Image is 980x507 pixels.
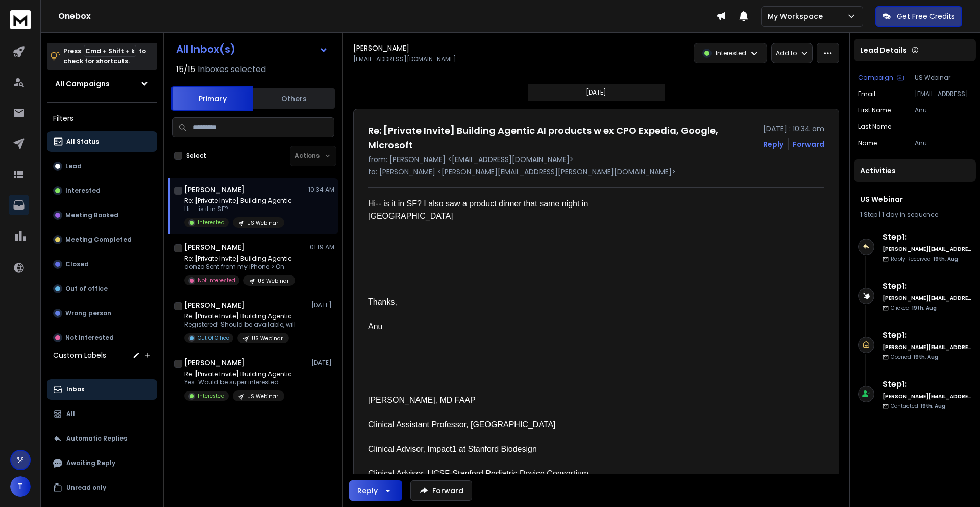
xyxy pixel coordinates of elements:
[47,477,157,498] button: Unread only
[915,90,972,98] p: [EMAIL_ADDRESS][DOMAIN_NAME]
[65,334,114,342] p: Not Interested
[184,263,295,271] p: donzo Sent from my iPhone > On
[891,304,937,312] p: Clicked
[198,276,235,284] p: Not Interested
[882,210,938,219] span: 1 day in sequence
[47,254,157,274] button: Closed
[66,434,127,443] p: Automatic Replies
[10,476,31,497] button: T
[891,255,958,263] p: Reply Received
[860,45,907,55] p: Lead Details
[168,39,336,59] button: All Inbox(s)
[253,87,335,110] button: Others
[47,328,157,348] button: Not Interested
[353,55,456,63] p: [EMAIL_ADDRESS][DOMAIN_NAME]
[47,111,157,125] h3: Filters
[198,63,266,76] h3: Inboxes selected
[875,6,962,27] button: Get Free Credits
[763,124,824,134] p: [DATE] : 10:34 am
[349,480,402,501] button: Reply
[247,393,278,400] p: US Webinar
[860,210,877,219] span: 1 Step
[198,334,229,342] p: Out Of Office
[858,123,891,131] p: Last Name
[891,353,938,361] p: Opened
[47,156,157,176] button: Lead
[586,88,606,97] p: [DATE]
[763,139,783,149] button: Reply
[860,194,970,204] h1: US Webinar
[47,131,157,152] button: All Status
[176,63,195,76] span: 15 / 15
[410,480,472,501] button: Forward
[65,236,132,244] p: Meeting Completed
[858,90,875,98] p: Email
[184,378,292,386] p: Yes. Would be super interested.
[368,443,666,455] div: Clinical Advisor, Impact1 at Stanford Biodesign
[184,358,245,368] h1: [PERSON_NAME]
[368,198,666,222] div: Hi-- is it in SF? I also saw a product dinner that same night in [GEOGRAPHIC_DATA]
[891,402,945,410] p: Contacted
[897,11,955,21] p: Get Free Credits
[368,320,666,333] div: Anu
[311,359,334,367] p: [DATE]
[776,49,797,57] p: Add to
[47,404,157,424] button: All
[793,139,824,149] div: Forward
[883,378,972,390] h6: Step 1 :
[47,229,157,250] button: Meeting Completed
[47,453,157,473] button: Awaiting Reply
[171,86,253,111] button: Primary
[198,219,225,226] p: Interested
[47,279,157,299] button: Out of office
[912,304,937,312] span: 19th, Aug
[883,231,972,243] h6: Step 1 :
[854,159,976,182] div: Activities
[184,185,245,195] h1: [PERSON_NAME]
[198,392,225,400] p: Interested
[66,385,84,394] p: Inbox
[65,187,101,195] p: Interested
[920,402,945,410] span: 19th, Aug
[933,255,958,263] span: 19th, Aug
[47,428,157,449] button: Automatic Replies
[883,280,972,292] h6: Step 1 :
[252,335,283,342] p: US Webinar
[184,370,292,378] p: Re: [Private Invite] Building Agentic
[883,343,972,351] h6: [PERSON_NAME][EMAIL_ADDRESS][PERSON_NAME][DOMAIN_NAME]
[58,10,716,22] h1: Onebox
[47,205,157,225] button: Meeting Booked
[66,410,75,418] p: All
[883,294,972,302] h6: [PERSON_NAME][EMAIL_ADDRESS][PERSON_NAME][DOMAIN_NAME]
[368,154,824,165] p: from: [PERSON_NAME] <[EMAIL_ADDRESS][DOMAIN_NAME]>
[858,139,877,147] p: Name
[915,106,972,114] p: Anu
[47,180,157,201] button: Interested
[184,197,292,205] p: Re: [Private Invite] Building Agentic
[66,483,106,492] p: Unread only
[184,205,292,213] p: Hi-- is it in SF?
[368,468,666,480] div: Clinical Advisor, UCSF-Stanford Pediatric Device Consortium
[883,393,972,400] h6: [PERSON_NAME][EMAIL_ADDRESS][PERSON_NAME][DOMAIN_NAME]
[860,211,970,219] div: |
[368,296,666,308] div: Thanks,
[258,277,289,285] p: US Webinar
[176,44,235,54] h1: All Inbox(s)
[883,245,972,253] h6: [PERSON_NAME][EMAIL_ADDRESS][PERSON_NAME][DOMAIN_NAME]
[768,11,827,21] p: My Workspace
[184,300,245,310] h1: [PERSON_NAME]
[184,312,296,320] p: Re: [Private Invite] Building Agentic
[247,219,278,227] p: US Webinar
[368,394,666,406] div: [PERSON_NAME], MD FAAP
[858,106,891,114] p: First Name
[915,74,972,82] p: US Webinar
[913,353,938,361] span: 19th, Aug
[63,46,146,66] p: Press to check for shortcuts.
[47,303,157,324] button: Wrong person
[53,350,106,360] h3: Custom Labels
[368,167,824,177] p: to: [PERSON_NAME] <[PERSON_NAME][EMAIL_ADDRESS][PERSON_NAME][DOMAIN_NAME]>
[66,459,115,467] p: Awaiting Reply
